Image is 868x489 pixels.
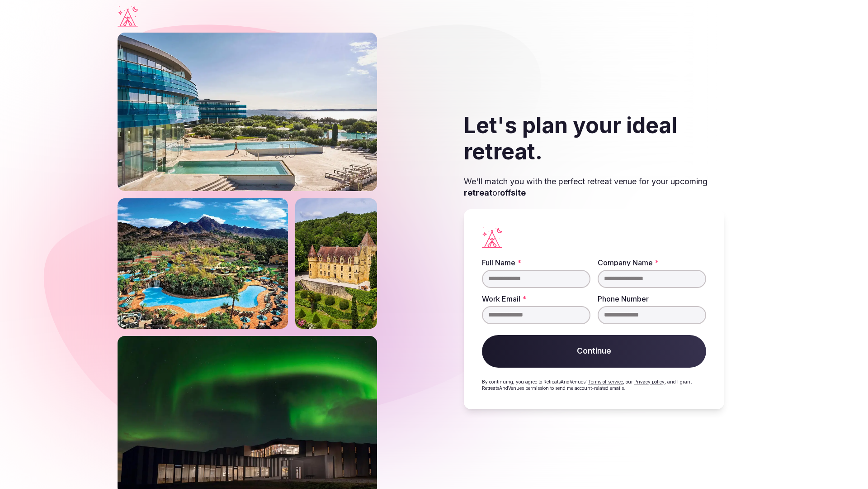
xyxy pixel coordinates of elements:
[500,188,526,197] strong: offsite
[295,198,377,329] img: Castle on a slope
[118,198,288,329] img: Phoenix river ranch resort
[482,379,706,391] p: By continuing, you agree to RetreatsAndVenues' , our , and I grant RetreatsAndVenues permission t...
[634,379,665,384] a: Privacy policy
[464,176,724,198] p: We'll match you with the perfect retreat venue for your upcoming or
[118,6,138,27] a: Visit the homepage
[482,295,590,302] label: Work Email
[598,259,706,266] label: Company Name
[598,295,706,302] label: Phone Number
[482,259,590,266] label: Full Name
[588,379,623,384] a: Terms of service
[464,112,724,164] h2: Let's plan your ideal retreat.
[464,188,492,197] strong: retreat
[482,335,706,368] button: Continue
[118,33,377,191] img: Falkensteiner outdoor resort with pools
